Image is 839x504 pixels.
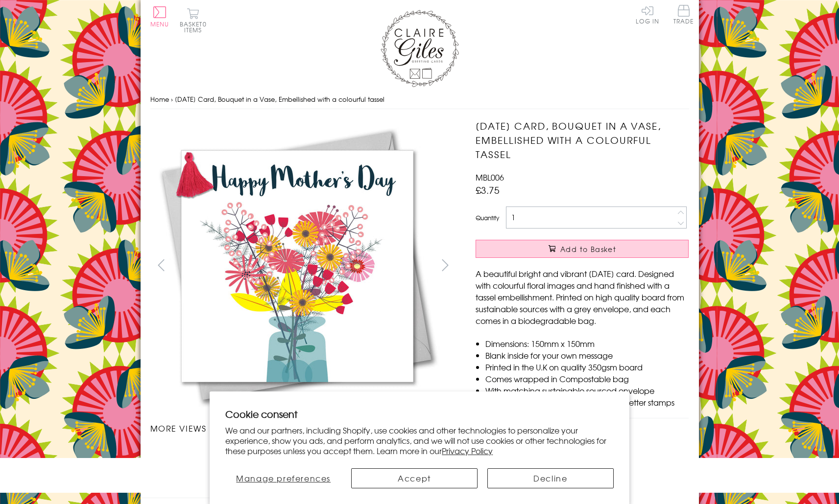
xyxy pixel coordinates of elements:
span: › [171,94,173,104]
span: MBL006 [476,171,504,183]
a: Log In [636,5,659,24]
span: Menu [150,20,169,28]
li: Dimensions: 150mm x 150mm [485,338,689,349]
span: [DATE] Card, Bouquet in a Vase, Embellished with a colourful tassel [175,94,384,104]
p: We and our partners, including Shopify, use cookies and other technologies to personalize your ex... [225,425,614,456]
ul: Carousel Pagination [150,444,456,465]
img: Mother's Day Card, Bouquet in a Vase, Embellished with a colourful tassel [456,119,750,412]
a: Trade [673,5,694,26]
li: Blank inside for your own message [485,349,689,361]
label: Quantity [476,213,499,222]
h1: [DATE] Card, Bouquet in a Vase, Embellished with a colourful tassel [476,119,689,161]
button: Add to Basket [476,240,689,258]
p: A beautiful bright and vibrant [DATE] card. Designed with colourful floral images and hand finish... [476,268,689,326]
span: £3.75 [476,183,500,197]
button: Manage preferences [225,468,341,488]
button: prev [150,254,172,276]
li: Comes wrapped in Compostable bag [485,373,689,385]
li: Carousel Page 1 (Current Slide) [150,444,227,465]
img: Mother's Day Card, Bouquet in a Vase, Embellished with a colourful tassel [150,119,444,412]
img: Claire Giles Greetings Cards [381,10,459,87]
a: Privacy Policy [442,445,493,457]
a: Home [150,94,169,104]
span: Add to Basket [560,244,616,254]
button: Menu [150,6,169,27]
button: Accept [351,468,478,488]
li: With matching sustainable sourced envelope [485,385,689,396]
span: Manage preferences [236,472,331,484]
h2: Cookie consent [225,407,614,421]
span: 0 items [184,20,207,34]
button: Basket0 items [180,8,207,33]
li: Printed in the U.K on quality 350gsm board [485,361,689,373]
button: Decline [487,468,614,488]
span: Trade [673,5,694,24]
h3: More views [150,422,456,434]
button: next [434,254,456,276]
nav: breadcrumbs [150,90,689,110]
